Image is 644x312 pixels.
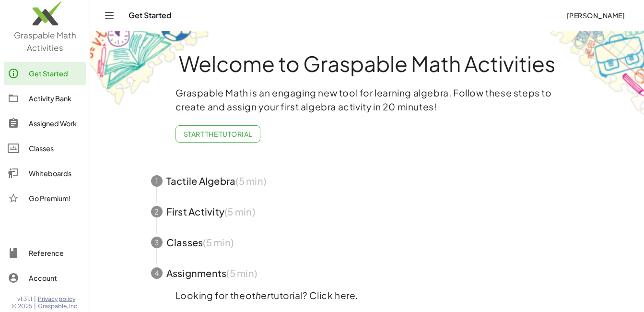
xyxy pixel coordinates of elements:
[34,302,36,310] span: |
[140,227,595,258] button: 3Classes(5 min)
[12,302,32,310] span: © 2025
[29,93,82,104] div: Activity Bank
[4,87,86,110] a: Activity Bank
[17,295,32,303] span: v1.31.1
[140,196,595,227] button: 2First Activity(5 min)
[29,272,82,284] div: Account
[4,266,86,289] a: Account
[29,247,82,259] div: Reference
[29,118,82,129] div: Assigned Work
[176,125,260,143] button: Start the Tutorial
[4,137,86,160] a: Classes
[151,175,163,187] div: 1
[4,62,86,85] a: Get Started
[4,241,86,264] a: Reference
[38,302,79,310] span: Graspable, Inc.
[151,237,163,248] div: 3
[90,30,210,107] img: get-started-bg-ul-Ceg4j33I.png
[151,267,163,279] div: 4
[29,68,82,79] div: Get Started
[151,206,163,217] div: 2
[4,112,86,135] a: Assigned Work
[140,258,595,288] button: 4Assignments(5 min)
[29,168,82,179] div: Whiteboards
[566,11,625,20] span: [PERSON_NAME]
[559,7,632,24] button: [PERSON_NAME]
[29,192,82,204] div: Go Premium!
[102,8,117,23] button: Toggle navigation
[14,30,76,53] span: Graspable Math Activities
[29,143,82,154] div: Classes
[34,295,36,303] span: |
[4,162,86,185] a: Whiteboards
[140,166,595,196] button: 1Tactile Algebra(5 min)
[246,289,270,301] em: other
[176,288,559,302] p: Looking for the tutorial? Click here.
[133,52,601,74] h1: Welcome to Graspable Math Activities
[176,86,559,114] p: Graspable Math is an engaging new tool for learning algebra. Follow these steps to create and ass...
[184,130,252,138] span: Start the Tutorial
[38,295,79,303] a: Privacy policy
